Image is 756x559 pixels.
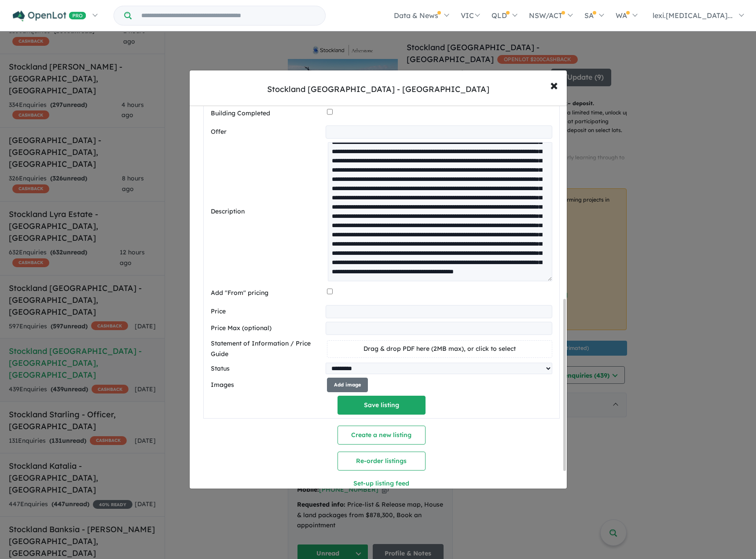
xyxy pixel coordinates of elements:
div: Stockland [GEOGRAPHIC_DATA] - [GEOGRAPHIC_DATA] [267,84,489,95]
button: Re-order listings [338,452,426,471]
span: Drag & drop PDF here (2MB max), or click to select [363,345,516,353]
label: Price [211,306,323,317]
button: Save listing [338,396,426,415]
label: Building Completed [211,108,323,119]
label: Images [211,380,323,390]
span: lexi.[MEDICAL_DATA]... [653,11,733,20]
img: Openlot PRO Logo White [13,11,86,22]
input: Try estate name, suburb, builder or developer [133,6,323,25]
label: Description [211,206,325,217]
label: Price Max (optional) [211,323,323,334]
button: Add image [327,378,368,392]
span: × [550,75,558,94]
label: Add "From" pricing [211,288,323,298]
button: Create a new listing [338,426,426,445]
label: Offer [211,127,323,137]
label: Status [211,364,323,374]
button: Set-up listing feed [292,474,470,493]
label: Statement of Information / Price Guide [211,338,323,360]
